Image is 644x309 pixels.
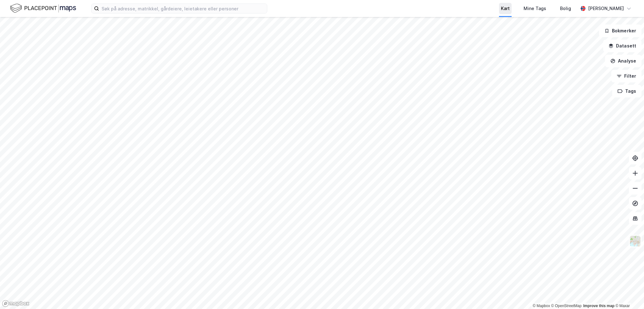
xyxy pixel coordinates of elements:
button: Bokmerker [599,25,641,37]
a: OpenStreetMap [551,304,582,308]
img: Z [629,235,641,247]
button: Datasett [603,40,641,52]
button: Analyse [605,55,641,67]
iframe: Chat Widget [613,279,644,309]
a: Improve this map [583,304,614,308]
a: Mapbox homepage [2,300,30,307]
input: Søk på adresse, matrikkel, gårdeiere, leietakere eller personer [99,4,267,13]
div: Kart [501,5,510,12]
div: Bolig [560,5,571,12]
button: Tags [612,85,641,97]
button: Filter [611,70,641,82]
div: Mine Tags [524,5,546,12]
div: [PERSON_NAME] [588,5,624,12]
img: logo.f888ab2527a4732fd821a326f86c7f29.svg [10,3,76,14]
a: Mapbox [533,304,550,308]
